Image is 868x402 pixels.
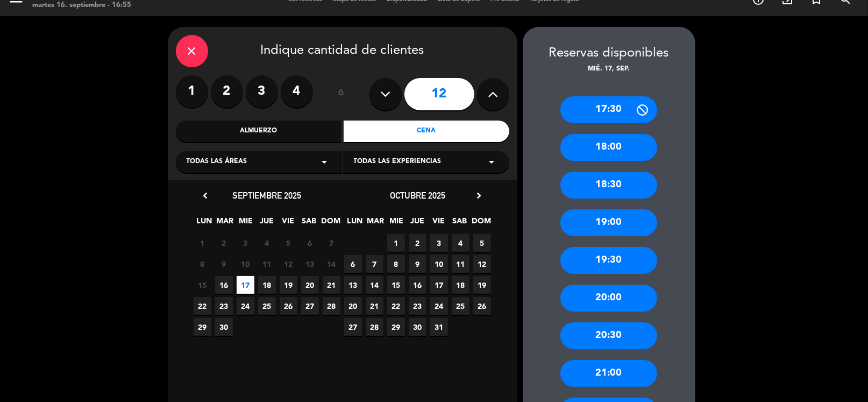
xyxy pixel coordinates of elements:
div: 21:00 [560,360,657,387]
span: 29 [194,318,211,336]
span: 6 [344,255,362,273]
span: 23 [409,297,426,315]
span: MAR [367,215,385,232]
span: 9 [409,255,426,273]
span: MAR [216,215,234,232]
span: 18 [258,276,276,294]
span: 15 [387,276,405,294]
span: 21 [323,276,340,294]
span: 10 [237,255,254,273]
span: 25 [258,297,276,315]
span: 19 [280,276,297,294]
span: 19 [473,276,491,294]
label: 4 [281,75,313,108]
span: 13 [301,255,319,273]
span: 8 [387,255,405,273]
div: 18:30 [560,172,657,199]
span: 8 [194,255,211,273]
span: 27 [301,297,319,315]
span: 17 [430,276,448,294]
span: 18 [452,276,469,294]
label: 2 [211,75,243,108]
span: MIE [237,215,255,232]
span: 28 [323,297,340,315]
span: 5 [473,234,491,252]
span: MIE [388,215,405,232]
span: 26 [473,297,491,315]
div: 18:00 [560,134,657,161]
i: chevron_right [474,190,485,201]
span: JUE [409,215,426,232]
div: 19:00 [560,209,657,236]
div: 17:30 [560,96,657,123]
span: 23 [215,297,233,315]
span: 6 [301,234,319,252]
span: 22 [194,297,211,315]
div: Reservas disponibles [523,43,695,64]
span: 16 [215,276,233,294]
div: Almuerzo [176,121,341,142]
span: 3 [430,234,448,252]
span: Todas las áreas [187,157,247,167]
span: 28 [366,318,383,336]
span: 20 [344,297,362,315]
span: 30 [409,318,426,336]
span: JUE [258,215,276,232]
span: 20 [301,276,319,294]
span: 26 [280,297,297,315]
span: 15 [194,276,211,294]
span: 2 [215,234,233,252]
span: septiembre 2025 [233,190,302,201]
span: 27 [344,318,362,336]
span: 31 [430,318,448,336]
label: 3 [246,75,278,108]
span: 16 [409,276,426,294]
span: 30 [215,318,233,336]
div: ó [324,75,359,113]
div: 19:30 [560,247,657,274]
span: octubre 2025 [390,190,445,201]
div: 20:30 [560,322,657,349]
span: DOM [472,215,489,232]
span: 7 [366,255,383,273]
span: 7 [323,234,340,252]
span: 14 [366,276,383,294]
div: mié. 17, sep. [523,64,695,75]
label: 1 [176,75,208,108]
i: close [186,45,198,58]
span: SAB [300,215,318,232]
span: VIE [430,215,447,232]
span: 29 [387,318,405,336]
span: 24 [430,297,448,315]
span: 4 [258,234,276,252]
span: 10 [430,255,448,273]
span: VIE [279,215,297,232]
span: 1 [194,234,211,252]
div: Cena [344,121,509,142]
span: 14 [323,255,340,273]
span: DOM [321,215,339,232]
div: 20:00 [560,285,657,312]
i: arrow_drop_down [318,156,331,168]
span: LUN [195,215,213,232]
span: Todas las experiencias [354,157,442,167]
span: 5 [280,234,297,252]
span: 9 [215,255,233,273]
span: SAB [451,215,468,232]
span: 12 [473,255,491,273]
span: 24 [237,297,254,315]
span: 11 [258,255,276,273]
span: 12 [280,255,297,273]
span: 3 [237,234,254,252]
span: 25 [452,297,469,315]
span: 21 [366,297,383,315]
i: arrow_drop_down [486,156,499,168]
span: 1 [387,234,405,252]
span: 13 [344,276,362,294]
span: LUN [346,215,364,232]
span: 22 [387,297,405,315]
span: 11 [452,255,469,273]
div: Indique cantidad de clientes [176,35,509,67]
span: 17 [237,276,254,294]
i: chevron_left [200,190,211,201]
